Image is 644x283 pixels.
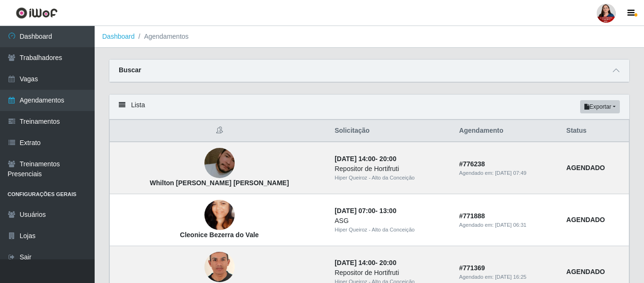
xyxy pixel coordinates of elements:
strong: - [335,259,396,266]
strong: - [335,155,396,163]
div: Repositor de Hortifruti [335,164,448,174]
time: [DATE] 06:31 [495,222,526,228]
time: 20:00 [379,259,397,266]
strong: Cleonice Bezerra do Vale [180,231,259,239]
strong: Buscar [119,66,141,74]
img: Whilton Neves de Souza [204,136,235,190]
img: Cleonice Bezerra do Vale [204,189,235,242]
strong: AGENDADO [566,216,605,223]
div: Hiper Queiroz - Alto da Conceição [335,174,448,182]
strong: # 771888 [459,212,485,220]
time: [DATE] 07:00 [335,207,375,214]
div: Agendado em: [459,273,555,281]
div: Agendado em: [459,169,555,177]
time: [DATE] 14:00 [335,155,375,163]
time: [DATE] 16:25 [495,274,526,280]
time: [DATE] 14:00 [335,259,375,266]
strong: # 776238 [459,160,485,168]
nav: breadcrumb [95,26,644,48]
strong: AGENDADO [566,268,605,275]
strong: # 771369 [459,264,485,272]
button: Exportar [580,100,620,113]
a: Dashboard [102,33,135,40]
th: Agendamento [453,120,560,142]
div: ASG [335,216,448,226]
div: Hiper Queiroz - Alto da Conceição [335,226,448,234]
div: Repositor de Hortifruti [335,268,448,278]
time: 13:00 [379,207,397,214]
time: [DATE] 07:49 [495,170,526,176]
div: Agendado em: [459,221,555,229]
th: Solicitação [329,120,453,142]
strong: Whilton [PERSON_NAME] [PERSON_NAME] [150,179,289,187]
strong: - [335,207,396,214]
li: Agendamentos [135,32,189,42]
div: Lista [109,94,629,120]
time: 20:00 [379,155,397,163]
th: Status [561,120,629,142]
strong: AGENDADO [566,164,605,172]
img: CoreUI Logo [16,7,58,19]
